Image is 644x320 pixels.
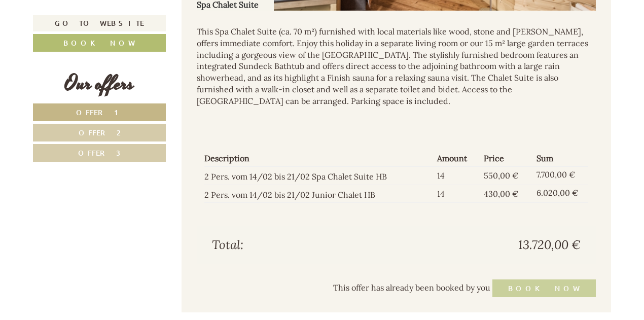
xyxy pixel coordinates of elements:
[532,151,589,166] th: Sum
[532,185,589,203] td: 6.020,00 €
[532,166,589,185] td: 7.700,00 €
[433,185,480,203] td: 14
[76,108,123,117] span: Offer 1
[433,166,480,185] td: 14
[204,185,434,203] td: 2 Pers. vom 14/02 bis 21/02 Junior Chalet HB
[333,282,490,292] span: This offer has already been booked by you
[79,128,121,137] span: Offer 2
[33,69,166,98] div: Our offers
[197,26,596,107] p: This Spa Chalet Suite (ca. 70 m²) furnished with local materials like wood, stone and [PERSON_NAM...
[33,34,166,52] a: Book now
[204,151,434,166] th: Description
[484,189,518,199] span: 430,00 €
[33,15,166,31] a: Go to website
[204,166,434,185] td: 2 Pers. vom 14/02 bis 21/02 Spa Chalet Suite HB
[484,170,518,181] span: 550,00 €
[480,151,532,166] th: Price
[204,236,397,254] div: Total:
[433,151,480,166] th: Amount
[78,148,121,158] span: Offer 3
[518,236,581,254] span: 13.720,00 €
